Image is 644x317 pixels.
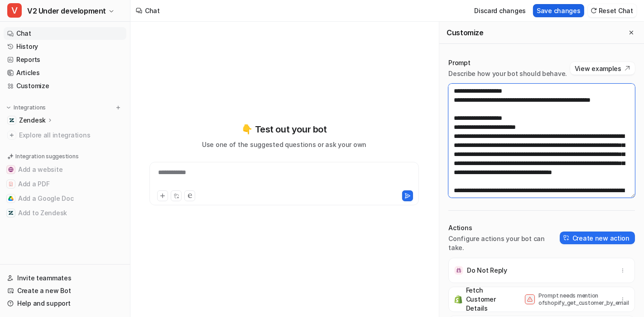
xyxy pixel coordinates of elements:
[533,4,584,17] button: Save changes
[538,292,611,307] p: Prompt needs mention of shopify_get_customer_by_email
[8,210,14,216] img: Add to Zendesk
[560,232,635,244] button: Create new action
[4,272,126,284] a: Invite teammates
[4,66,126,79] a: Articles
[471,4,529,17] button: Discard changes
[27,5,106,17] span: V2 Under development
[4,40,126,53] a: History
[4,191,126,206] button: Add a Google DocAdd a Google Doc
[4,80,126,92] a: Customize
[115,104,121,111] img: menu_add.svg
[8,167,14,172] img: Add a website
[5,104,12,111] img: expand menu
[563,235,570,241] img: create-action-icon.svg
[4,206,126,220] button: Add to ZendeskAdd to Zendesk
[8,181,14,187] img: Add a PDF
[588,4,637,17] button: Reset Chat
[241,123,327,136] p: 👇 Test out your bot
[448,223,560,232] p: Actions
[4,27,126,40] a: Chat
[448,69,567,78] p: Describe how your bot should behave.
[448,234,560,252] p: Configure actions your bot can take.
[454,266,463,275] img: Do Not Reply icon
[626,27,637,38] button: Close flyout
[570,62,635,75] button: View examples
[4,162,126,177] button: Add a websiteAdd a website
[19,128,123,142] span: Explore all integrations
[454,295,462,304] img: Fetch Customer Details icon
[15,152,78,161] p: Integration suggestions
[4,297,126,310] a: Help and support
[7,3,22,18] span: V
[202,140,366,149] p: Use one of the suggested questions or ask your own
[14,104,46,111] p: Integrations
[591,7,597,14] img: reset
[4,177,126,191] button: Add a PDFAdd a PDF
[4,103,48,112] button: Integrations
[4,53,126,66] a: Reports
[4,284,126,297] a: Create a new Bot
[9,118,14,123] img: Zendesk
[19,116,46,125] p: Zendesk
[447,28,483,37] h2: Customize
[7,131,16,140] img: explore all integrations
[467,266,507,275] p: Do Not Reply
[466,286,503,313] p: Fetch Customer Details
[448,58,567,67] p: Prompt
[8,196,14,201] img: Add a Google Doc
[145,6,160,15] div: Chat
[4,129,126,142] a: Explore all integrations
